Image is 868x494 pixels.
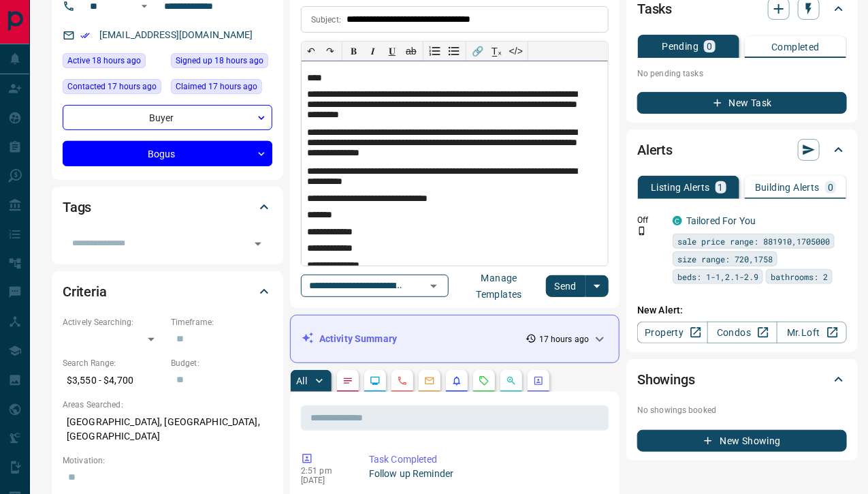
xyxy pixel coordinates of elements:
p: Completed [771,42,820,52]
button: Manage Templates [453,275,546,297]
div: Alerts [637,134,847,166]
div: Showings [637,363,847,396]
div: Buyer [63,105,272,130]
p: $3,550 - $4,700 [63,369,164,392]
p: Task Completed [369,452,603,467]
span: 𝐔 [389,46,396,57]
button: 🔗 [468,42,487,61]
p: Timeframe: [171,316,272,328]
p: Search Range: [63,357,164,369]
svg: Notes [342,375,353,386]
button: </> [507,42,526,61]
p: Areas Searched: [63,399,272,411]
p: Motivation: [63,454,272,467]
button: Send [546,275,586,297]
div: Mon Sep 15 2025 [171,79,272,98]
p: 17 hours ago [539,333,589,345]
p: 0 [707,42,712,51]
p: 0 [828,183,833,192]
p: [GEOGRAPHIC_DATA], [GEOGRAPHIC_DATA], [GEOGRAPHIC_DATA] [63,411,272,448]
div: Mon Sep 15 2025 [171,53,272,72]
p: [DATE] [301,476,349,485]
a: [EMAIL_ADDRESS][DOMAIN_NAME] [99,29,253,40]
p: No showings booked [637,404,847,416]
svg: Requests [479,375,489,386]
button: Bullet list [445,42,464,61]
button: New Showing [637,430,847,452]
span: sale price range: 881910,1705000 [677,234,830,248]
span: bathrooms: 2 [771,270,828,283]
h2: Showings [637,369,695,390]
div: Mon Sep 15 2025 [63,53,164,72]
svg: Push Notification Only [637,226,647,236]
span: beds: 1-1,2.1-2.9 [677,270,758,283]
button: 𝐔 [383,42,402,61]
a: Tailored For You [686,215,756,226]
svg: Emails [424,375,435,386]
button: Numbered list [425,42,445,61]
div: Bogus [63,141,272,166]
button: 𝐁 [344,42,364,61]
svg: Listing Alerts [451,375,462,386]
h2: Alerts [637,139,673,161]
button: ab [402,42,421,61]
button: New Task [637,92,847,114]
span: Contacted 17 hours ago [67,80,157,93]
button: T̲ₓ [487,42,507,61]
div: Tags [63,191,272,223]
div: split button [546,275,609,297]
button: Open [248,234,268,253]
button: ↷ [321,42,340,61]
svg: Email Verified [80,31,90,40]
h2: Criteria [63,281,107,303]
p: Pending [662,42,699,51]
button: ↶ [302,42,321,61]
svg: Agent Actions [533,375,544,386]
p: Activity Summary [319,332,397,346]
p: 2:51 pm [301,466,349,476]
div: Criteria [63,275,272,308]
span: Claimed 17 hours ago [176,80,257,93]
a: Condos [707,322,777,343]
p: All [296,376,307,386]
a: Mr.Loft [777,322,847,343]
p: Budget: [171,357,272,369]
svg: Opportunities [506,375,517,386]
svg: Calls [397,375,408,386]
button: 𝑰 [364,42,383,61]
span: Signed up 18 hours ago [176,54,263,67]
p: No pending tasks [637,63,847,84]
p: Subject: [311,14,341,26]
div: Activity Summary17 hours ago [302,326,608,352]
div: condos.ca [673,216,682,226]
p: Listing Alerts [651,183,710,192]
span: Active 18 hours ago [67,54,141,67]
p: Follow up Reminder [369,467,603,481]
span: size range: 720,1758 [677,252,773,266]
p: Actively Searching: [63,316,164,328]
p: Off [637,214,664,226]
a: Property [637,322,707,343]
svg: Lead Browsing Activity [370,375,381,386]
button: Open [424,277,443,296]
p: 1 [718,183,724,192]
s: ab [406,46,417,57]
p: New Alert: [637,303,847,318]
div: Mon Sep 15 2025 [63,79,164,98]
h2: Tags [63,196,91,218]
p: Building Alerts [755,183,820,192]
